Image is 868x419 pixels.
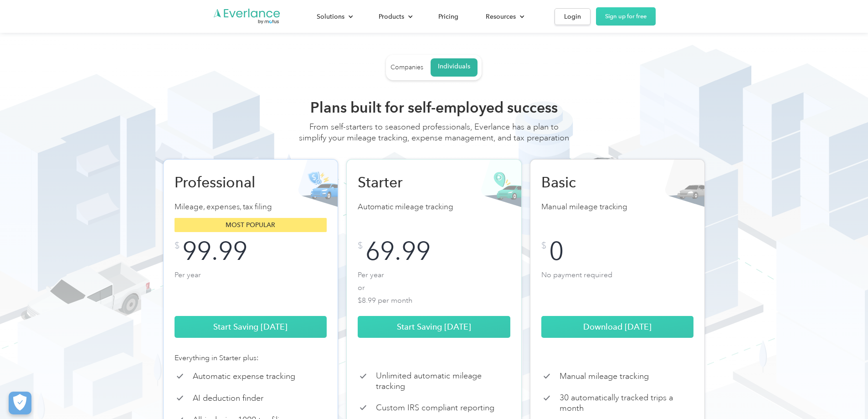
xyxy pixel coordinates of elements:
[596,7,656,26] a: Sign up for free
[308,9,360,25] div: Solutions
[560,393,694,413] p: 30 automatically tracked trips a month
[193,393,263,403] p: AI deduction finder
[193,371,295,382] p: Automatic expense tracking
[541,241,546,250] div: $
[358,269,510,305] p: Per year or $8.99 per month
[549,241,564,261] div: 0
[541,201,694,213] p: Manual mileage tracking
[438,11,458,22] div: Pricing
[370,9,420,25] div: Products
[486,11,516,22] div: Resources
[157,120,216,139] input: Submit
[560,371,649,382] p: Manual mileage tracking
[541,173,637,191] h2: Basic
[175,352,327,363] div: Everything in Starter plus:
[390,63,423,72] div: Companies
[182,241,247,261] div: 99.99
[376,371,510,391] p: Unlimited automatic mileage tracking
[365,241,431,261] div: 69.99
[438,62,470,71] div: Individuals
[298,98,571,117] h2: Plans built for self-employed success
[175,241,180,250] div: $
[317,11,344,22] div: Solutions
[175,218,327,232] div: Most popular
[358,173,453,191] h2: Starter
[564,11,581,22] div: Login
[9,392,31,414] button: Cookies Settings
[541,269,694,305] p: No payment required
[157,83,216,102] input: Submit
[379,11,404,22] div: Products
[555,8,591,25] a: Login
[429,9,467,25] a: Pricing
[358,241,363,250] div: $
[477,9,532,25] div: Resources
[376,403,494,413] p: Custom IRS compliant reporting
[175,201,327,213] p: Mileage, expenses, tax filing
[213,8,281,25] a: Go to homepage
[541,316,694,338] a: Download [DATE]
[175,316,327,338] a: Start Saving [DATE]
[358,316,510,338] a: Start Saving [DATE]
[175,173,270,191] h2: Professional
[298,121,571,152] div: From self-starters to seasoned professionals, Everlance has a plan to simplify your mileage track...
[175,269,327,305] p: Per year
[358,201,510,213] p: Automatic mileage tracking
